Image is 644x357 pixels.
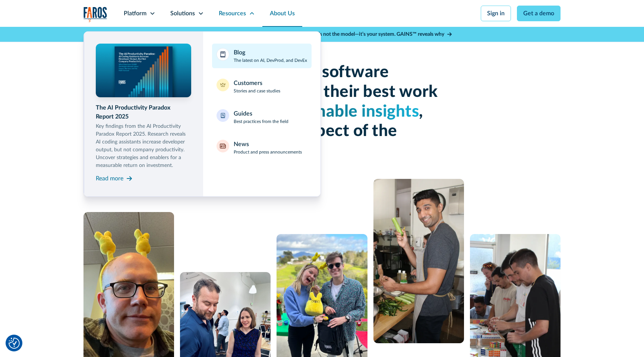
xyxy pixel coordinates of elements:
img: Logo of the analytics and reporting company Faros. [83,7,107,22]
a: Get a demo [517,6,561,21]
div: News [234,140,249,149]
div: Platform [124,9,146,18]
p: The latest on AI, DevProd, and DevEx [234,57,307,64]
div: Read more [96,174,123,183]
button: Cookie Settings [9,338,20,349]
a: home [83,7,107,22]
div: The AI Productivity Paradox Report 2025 [96,103,191,121]
div: Solutions [170,9,195,18]
a: BlogThe latest on AI, DevProd, and DevEx [212,44,312,68]
p: Best practices from the field [234,118,288,125]
div: Customers [234,79,262,88]
div: Blog [234,48,245,57]
a: NewsProduct and press announcements [212,135,312,160]
p: Product and press announcements [234,149,302,155]
p: Stories and case studies [234,88,280,94]
img: Revisit consent button [9,338,20,349]
p: Key findings from the AI Productivity Paradox Report 2025. Research reveals AI coding assistants ... [96,123,191,170]
a: GuidesBest practices from the field [212,105,312,129]
div: Resources [219,9,246,18]
a: CustomersStories and case studies [212,74,312,99]
img: man cooking with celery [373,179,464,343]
div: Guides [234,109,252,118]
nav: Resources [83,27,561,197]
a: Sign in [481,6,511,21]
a: The AI Productivity Paradox Report 2025Key findings from the AI Productivity Paradox Report 2025.... [96,44,191,184]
